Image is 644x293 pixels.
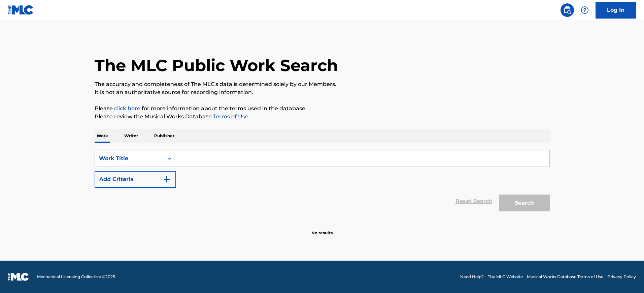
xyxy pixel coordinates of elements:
a: Musical Works Database Terms of Use [527,274,603,280]
p: Please for more information about the terms used in the database. [95,105,550,113]
a: Public Search [561,3,574,17]
button: Add Criteria [95,171,176,188]
img: 9d2ae6d4665cec9f34b9.svg [163,175,171,183]
p: Please review the Musical Works Database [95,113,550,121]
p: Writer [122,129,140,143]
img: logo [8,273,29,281]
p: The accuracy and completeness of The MLC's data is determined solely by our Members. [95,80,550,88]
a: click here [114,105,140,112]
p: Work [95,129,110,143]
div: Help [578,3,591,17]
p: Publisher [152,129,176,143]
h1: The MLC Public Work Search [95,55,338,76]
img: help [581,6,589,14]
a: Need Help? [460,274,484,280]
a: The MLC Website [488,274,523,280]
span: Mechanical Licensing Collective © 2025 [37,274,115,280]
a: Terms of Use [212,113,248,120]
img: MLC Logo [8,5,34,15]
form: Search Form [95,150,550,215]
a: Log In [596,2,636,19]
a: Privacy Policy [607,274,636,280]
p: No results [311,222,333,236]
p: It is not an authoritative source for recording information. [95,88,550,96]
div: Work Title [99,154,160,163]
img: search [563,6,571,14]
iframe: Chat Widget [610,261,644,293]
